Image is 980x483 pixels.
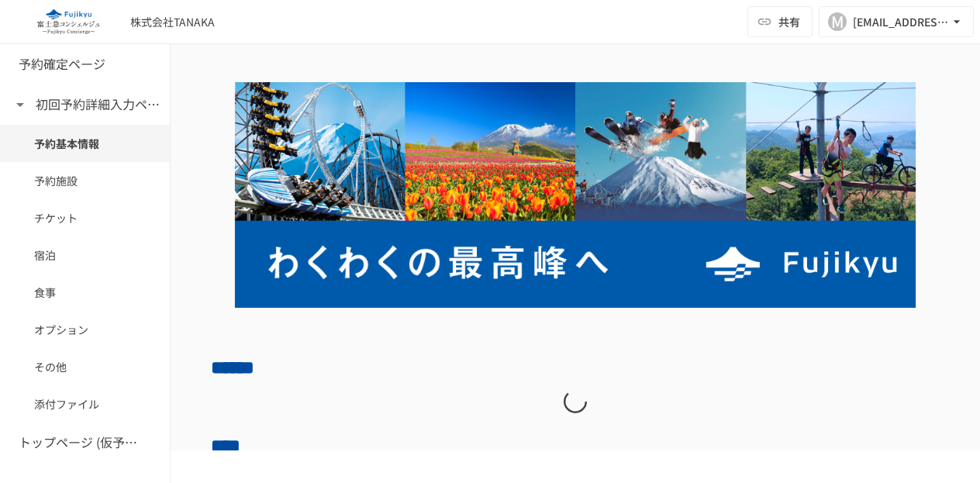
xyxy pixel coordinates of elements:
span: 予約基本情報 [34,135,136,152]
span: オプション [34,321,136,338]
button: M[EMAIL_ADDRESS][DOMAIN_NAME] [819,6,974,37]
img: eQeGXtYPV2fEKIA3pizDiVdzO5gJTl2ahLbsPaD2E4R [19,9,118,34]
div: M [828,12,847,31]
h6: 予約確定ページ [19,54,105,74]
span: チケット [34,209,136,226]
span: 食事 [34,284,136,301]
div: 株式会社TANAKA [130,14,215,30]
span: 宿泊 [34,247,136,264]
span: 添付ファイル [34,395,136,412]
button: 共有 [747,6,813,37]
span: 共有 [778,13,800,30]
span: その他 [34,358,136,375]
img: mg2cIuvRhv63UHtX5VfAfh1DTCPHmnxnvRSqzGwtk3G [211,82,940,308]
h6: 初回予約詳細入力ページ [36,95,160,115]
div: [EMAIL_ADDRESS][DOMAIN_NAME] [853,12,949,32]
h6: トップページ (仮予約一覧) [19,433,143,453]
span: 予約施設 [34,172,136,189]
